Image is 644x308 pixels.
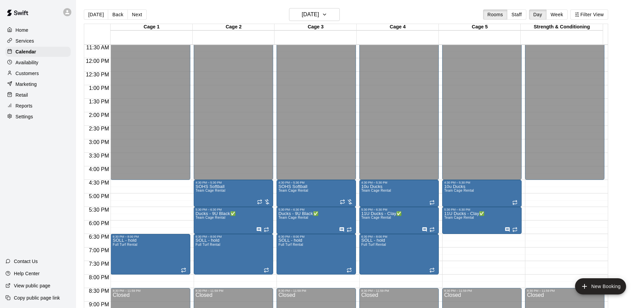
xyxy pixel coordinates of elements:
span: 3:30 PM [87,153,111,159]
p: Marketing [16,81,37,88]
span: 1:30 PM [87,99,111,104]
span: Recurring event [429,200,435,205]
div: 5:30 PM – 6:30 PM: Ducks - 9U Black✅ [277,207,356,234]
div: 6:30 PM – 8:00 PM [196,235,271,238]
svg: Has notes [422,227,427,232]
div: 6:30 PM – 8:00 PM: SOLL - hold [194,234,273,275]
a: Retail [5,90,71,100]
span: 1:00 PM [87,85,111,91]
span: 4:30 PM [87,180,111,186]
button: Back [108,9,128,20]
div: Reports [5,101,71,111]
div: 4:30 PM – 5:30 PM: 10u Ducks [442,180,522,207]
p: Retail [16,92,28,98]
p: Settings [16,113,33,120]
a: Customers [5,68,71,78]
span: Recurring event [347,227,352,232]
p: Contact Us [14,258,38,265]
span: Recurring event [512,200,518,205]
span: Team Cage Rental [196,189,225,192]
div: 8:30 PM – 11:59 PM [279,289,354,292]
span: 6:30 PM [87,234,111,240]
div: 5:30 PM – 6:30 PM [196,208,271,211]
div: 6:30 PM – 8:00 PM: SOLL - hold [111,234,190,275]
div: Cage 2 [193,24,275,30]
div: 4:30 PM – 5:30 PM: SOHS Softball [277,180,356,207]
a: Services [5,36,71,46]
div: 4:30 PM – 5:30 PM [444,181,520,184]
div: 5:30 PM – 6:30 PM [361,208,437,211]
span: Full Turf Rental [279,243,303,246]
div: 4:30 PM – 5:30 PM [196,181,271,184]
span: Recurring event [264,227,269,232]
span: Full Turf Rental [113,243,137,246]
span: Recurring event [257,199,262,205]
span: Recurring event [181,267,186,273]
span: 7:30 PM [87,261,111,267]
button: Filter View [570,9,608,20]
span: 6:00 PM [87,220,111,226]
span: 12:00 PM [84,58,111,64]
div: Cage 3 [275,24,357,30]
svg: Has notes [256,227,262,232]
span: Recurring event [264,267,269,273]
span: Team Cage Rental [444,189,474,192]
button: [DATE] [289,8,340,21]
div: Cage 1 [111,24,193,30]
span: 8:00 PM [87,275,111,280]
span: Recurring event [512,227,518,232]
button: add [575,278,626,294]
svg: Has notes [505,227,510,232]
button: Day [529,9,547,20]
span: Recurring event [347,267,352,273]
p: Calendar [16,48,36,55]
button: [DATE] [84,9,108,20]
p: Home [16,27,28,33]
span: Recurring event [429,267,435,273]
div: 5:30 PM – 6:30 PM: 11U Ducks - Clay✅ [359,207,439,234]
span: Recurring event [340,199,345,205]
span: 12:30 PM [84,72,111,77]
div: 4:30 PM – 5:30 PM [279,181,354,184]
button: Week [546,9,568,20]
a: Home [5,25,71,35]
button: Rooms [483,9,507,20]
span: 4:00 PM [87,166,111,172]
div: 5:30 PM – 6:30 PM [279,208,354,211]
div: 8:30 PM – 11:59 PM [527,289,602,292]
span: Team Cage Rental [279,216,308,219]
div: 6:30 PM – 8:00 PM: SOLL - hold [359,234,439,275]
span: 3:00 PM [87,139,111,145]
span: Team Cage Rental [279,189,308,192]
div: 8:30 PM – 11:59 PM [113,289,188,292]
div: 6:30 PM – 8:00 PM [113,235,188,238]
span: 5:30 PM [87,207,111,213]
span: Recurring event [429,227,435,232]
a: Settings [5,112,71,122]
div: 5:30 PM – 6:30 PM: 11U Ducks - Clay✅ [442,207,522,234]
p: Help Center [14,270,40,277]
p: Customers [16,70,39,77]
a: Availability [5,57,71,68]
div: 5:30 PM – 6:30 PM: Ducks - 9U Black✅ [194,207,273,234]
button: Staff [507,9,526,20]
span: Team Cage Rental [196,216,225,219]
div: Cage 4 [357,24,439,30]
div: 4:30 PM – 5:30 PM [361,181,437,184]
a: Marketing [5,79,71,89]
svg: Has notes [339,227,344,232]
div: 8:30 PM – 11:59 PM [196,289,271,292]
div: Calendar [5,47,71,57]
p: Copy public page link [14,294,60,301]
p: Availability [16,59,39,66]
p: Services [16,38,34,44]
span: 11:30 AM [85,45,111,50]
span: Team Cage Rental [361,189,391,192]
span: 7:00 PM [87,247,111,253]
